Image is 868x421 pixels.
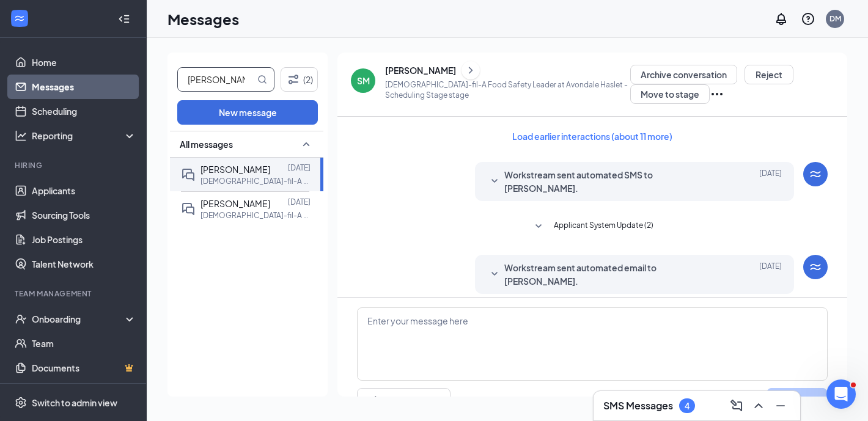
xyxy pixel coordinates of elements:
div: Hiring [15,160,134,170]
a: Messages [32,75,136,99]
p: [DEMOGRAPHIC_DATA]-fil-A Food Safety Leader at [GEOGRAPHIC_DATA] [200,176,311,186]
svg: UserCheck [15,313,27,325]
div: DM [829,13,841,24]
a: DocumentsCrown [32,356,136,380]
svg: Collapse [118,13,130,25]
span: [PERSON_NAME] [200,198,270,209]
svg: SmallChevronDown [531,219,546,234]
button: New message [177,100,318,125]
a: Home [32,50,136,75]
a: Job Postings [32,227,136,252]
iframe: Intercom live chat [826,379,856,409]
svg: Filter [286,72,301,87]
svg: DoubleChat [181,202,196,216]
p: [DEMOGRAPHIC_DATA]-fil-A Morning Shift Team Member at [GEOGRAPHIC_DATA] [200,210,311,221]
button: Archive conversation [630,65,737,84]
button: Filter (2) [281,67,318,92]
svg: DoubleChat [181,167,196,182]
svg: MagnifyingGlass [257,75,267,84]
span: All messages [180,138,233,150]
svg: QuestionInfo [801,12,815,26]
svg: SmallChevronUp [299,137,314,152]
div: Team Management [15,288,134,299]
svg: Ellipses [710,87,724,101]
button: Minimize [771,396,790,416]
button: Reject [745,65,793,84]
h1: Messages [167,9,239,29]
button: ChevronUp [749,396,768,416]
h3: SMS Messages [603,399,673,412]
svg: Pen [367,394,380,406]
button: ChevronRight [462,61,480,79]
button: Move to stage [630,84,710,104]
a: Applicants [32,178,136,203]
a: Team [32,331,136,356]
div: SM [357,75,370,87]
svg: Analysis [15,130,27,142]
div: [PERSON_NAME] [385,64,456,76]
span: Workstream sent automated email to [PERSON_NAME]. [504,261,727,288]
svg: ChevronRight [465,63,477,78]
div: Reporting [32,130,137,142]
button: ComposeMessage [727,396,746,416]
svg: SmallChevronDown [487,174,502,189]
svg: ChevronUp [751,398,766,413]
span: [DATE] [759,261,782,288]
span: Workstream sent automated SMS to [PERSON_NAME]. [504,168,727,195]
a: Sourcing Tools [32,203,136,227]
span: [PERSON_NAME] [200,164,270,175]
svg: ComposeMessage [729,398,744,413]
svg: WorkstreamLogo [808,167,823,181]
button: Send [767,388,828,412]
div: Switch to admin view [32,397,117,409]
button: Full text editorPen [357,388,451,412]
input: Search [178,68,255,91]
p: [DEMOGRAPHIC_DATA]-fil-A Food Safety Leader at Avondale Haslet - Scheduling Stage stage [385,79,630,100]
span: Applicant System Update (2) [554,219,653,234]
svg: WorkstreamLogo [808,260,823,274]
p: [DATE] [288,197,311,207]
svg: WorkstreamLogo [13,12,26,24]
div: Onboarding [32,313,126,325]
a: SurveysCrown [32,380,136,405]
svg: Notifications [774,12,789,26]
a: Scheduling [32,99,136,123]
svg: Minimize [773,398,788,413]
svg: Settings [15,397,27,409]
span: [DATE] [759,168,782,195]
button: Load earlier interactions (about 11 more) [502,126,683,146]
div: 4 [685,401,690,411]
p: [DATE] [288,163,311,173]
a: Talent Network [32,252,136,276]
svg: SmallChevronDown [487,267,502,282]
button: SmallChevronDownApplicant System Update (2) [531,219,653,234]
